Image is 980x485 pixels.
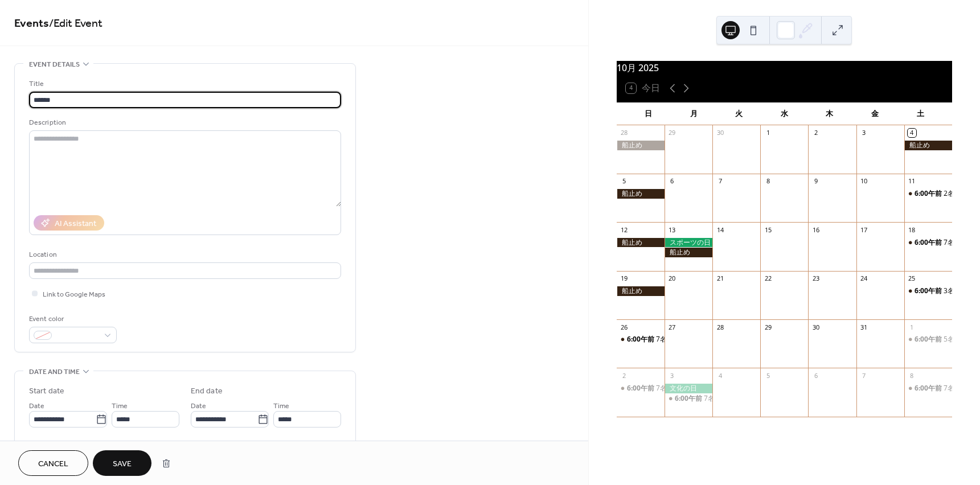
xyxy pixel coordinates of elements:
div: End date [191,385,223,397]
span: Cancel [38,458,68,470]
div: 21 [716,274,724,283]
div: 25 [908,274,916,283]
div: 28 [716,323,724,331]
div: 14 [716,225,724,234]
div: 7 [716,177,724,186]
div: 30 [811,323,820,331]
div: 1 [908,323,916,331]
div: 10月 2025 [617,61,952,75]
div: 13 [668,225,676,234]
div: 15 [764,225,772,234]
div: 30 [716,129,724,137]
span: Save [113,458,132,470]
div: 12 [620,225,629,234]
div: Event color [29,313,114,325]
div: 土 [897,102,943,125]
div: 5 [620,177,629,186]
span: 6:00午前 [915,286,944,296]
div: 船止め [617,189,665,199]
span: 6:00午前 [915,238,944,248]
div: 7名様募集中 [665,394,712,404]
span: 6:00午前 [675,394,704,404]
div: 7 [860,371,868,380]
div: 1 [764,129,772,137]
div: スポーツの日 [665,238,712,248]
div: Start date [29,385,64,397]
div: 7名様募集中 [617,384,665,393]
div: 火 [716,102,762,125]
span: Date [191,400,206,412]
div: 7名様募集中 [617,335,665,344]
div: 11 [908,177,916,186]
button: Cancel [18,450,88,476]
span: 6:00午前 [915,384,944,393]
div: Title [29,78,339,90]
div: 17 [860,225,868,234]
div: 2 [811,129,820,137]
div: 船止め [665,248,712,257]
div: 26 [620,323,629,331]
div: 3 [860,129,868,137]
div: 4 [908,129,916,137]
span: 6:00午前 [915,189,944,199]
div: 6 [811,371,820,380]
div: 10 [860,177,868,186]
div: 8 [908,371,916,380]
div: 金 [852,102,898,125]
div: 船止め [617,286,665,296]
span: 6:00午前 [627,384,656,393]
div: 4 [716,371,724,380]
div: Location [29,249,339,261]
a: Events [14,13,49,35]
div: 6 [668,177,676,186]
div: 7名様募集中 [704,394,742,404]
div: 月 [671,102,716,125]
div: 29 [764,323,772,331]
div: 船止め [617,238,665,248]
div: 2名様募集中 [904,189,952,199]
span: 6:00午前 [627,335,656,344]
div: 16 [811,225,820,234]
div: 31 [860,323,868,331]
div: 5名様募集中 [904,335,952,344]
div: 9 [811,177,820,186]
button: Save [93,450,151,476]
div: 7名様募集中 [904,384,952,393]
span: Event details [29,59,80,71]
div: 18 [908,225,916,234]
span: 6:00午前 [915,335,944,344]
span: Time [273,400,289,412]
div: 3 [668,371,676,380]
div: 3名様募集中 [904,286,952,296]
span: / Edit Event [49,13,102,35]
div: 19 [620,274,629,283]
div: 7名様募集中 [656,384,694,393]
div: 28 [620,129,629,137]
div: 2 [620,371,629,380]
div: 24 [860,274,868,283]
div: 20 [668,274,676,283]
span: Time [112,400,128,412]
div: 船止め [904,141,952,150]
div: 日 [626,102,671,125]
div: 7名様募集中 [656,335,694,344]
span: Date [29,400,44,412]
div: 8 [764,177,772,186]
div: 7名様募集中 [904,238,952,248]
div: 5 [764,371,772,380]
span: Date and time [29,366,80,378]
div: 船止め [617,141,665,150]
div: 23 [811,274,820,283]
div: 22 [764,274,772,283]
span: Link to Google Maps [43,289,105,301]
div: 文化の日 [665,384,712,393]
div: 木 [807,102,852,125]
div: Description [29,117,339,129]
div: 水 [761,102,807,125]
div: 27 [668,323,676,331]
div: 29 [668,129,676,137]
